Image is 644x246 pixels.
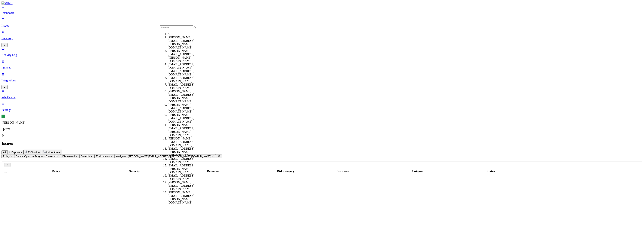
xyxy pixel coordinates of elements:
[96,155,110,158] span: Environment
[2,1,13,5] img: MIND
[168,49,204,63] div: [PERSON_NAME][EMAIL_ADDRESS][PERSON_NAME][DOMAIN_NAME]
[2,79,642,82] p: Integrations
[375,170,459,173] div: Assignee
[2,89,642,99] a: What's new
[3,151,6,154] span: All
[3,155,10,158] span: Policy
[2,11,642,15] p: Dashboard
[2,95,642,99] p: What's new
[168,123,204,137] div: [PERSON_NAME][EMAIL_ADDRESS][PERSON_NAME][DOMAIN_NAME]
[168,137,204,147] div: [PERSON_NAME][EMAIL_ADDRESS][DOMAIN_NAME]
[28,151,40,154] span: Exfiltration
[2,18,642,27] a: Issues
[2,66,642,69] p: Policies
[260,170,311,173] div: Risk category
[81,155,90,158] span: Severity
[168,90,204,103] div: [PERSON_NAME][EMAIL_ADDRESS][PERSON_NAME][DOMAIN_NAME]
[2,102,642,112] a: Settings
[168,157,204,164] div: [EMAIL_ADDRESS][DOMAIN_NAME]
[168,103,204,113] div: [PERSON_NAME][EMAIL_ADDRESS][DOMAIN_NAME]
[16,155,56,158] span: Status: Open, In Progress, Resolved
[2,127,642,131] p: Spirent
[11,151,22,154] span: Exposure
[10,170,103,173] div: Policy
[2,141,642,146] h2: Issues
[2,72,642,89] a: Integrations
[168,32,204,36] div: All
[62,155,75,158] span: Discovered
[2,121,642,124] p: [PERSON_NAME]
[168,164,204,174] div: [EMAIL_ADDRESS][PERSON_NAME][DOMAIN_NAME]
[168,174,204,181] div: [EMAIL_ADDRESS][DOMAIN_NAME]
[168,36,204,49] div: [PERSON_NAME][EMAIL_ADDRESS][PERSON_NAME][DOMAIN_NAME]
[168,69,204,76] div: [EMAIL_ADDRESS][DOMAIN_NAME]
[103,170,166,173] div: Severity
[168,83,204,90] div: [EMAIL_ADDRESS][DOMAIN_NAME]
[2,115,5,118] span: EL
[2,1,642,5] a: MIND
[2,53,642,57] p: Activity Log
[168,191,204,204] div: [PERSON_NAME][EMAIL_ADDRESS][PERSON_NAME][DOMAIN_NAME]
[2,108,642,112] p: Settings
[168,63,204,69] div: [EMAIL_ADDRESS][DOMAIN_NAME]
[166,170,259,173] div: Resource
[116,155,211,158] span: Assignee: [PERSON_NAME][EMAIL_ADDRESS][PERSON_NAME][DOMAIN_NAME]
[46,151,61,154] span: Insider threat
[2,24,642,27] p: Issues
[2,37,642,40] p: Inventory
[2,5,642,15] a: Dashboard
[2,60,642,69] a: Policies
[168,147,204,157] div: [EMAIL_ADDRESS][PERSON_NAME][DOMAIN_NAME]
[160,25,193,29] input: Search
[2,47,642,57] a: Activity Log
[2,30,642,46] a: Inventory
[168,113,204,123] div: [PERSON_NAME][EMAIL_ADDRESS][DOMAIN_NAME]
[312,170,375,173] div: Discovered
[168,181,204,191] div: [PERSON_NAME][EMAIL_ADDRESS][DOMAIN_NAME]
[168,76,204,83] div: [EMAIL_ADDRESS][DOMAIN_NAME]
[460,170,522,173] div: Status
[4,172,7,173] button: Select all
